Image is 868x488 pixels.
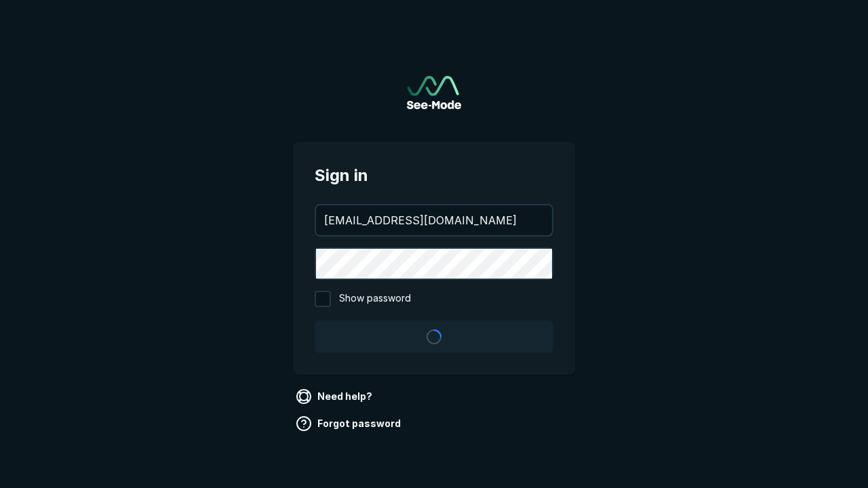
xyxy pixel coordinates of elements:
span: Sign in [315,163,553,188]
a: Forgot password [293,413,406,434]
a: Need help? [293,386,378,407]
input: your@email.com [316,205,552,235]
a: Go to sign in [407,76,461,109]
img: See-Mode Logo [407,76,461,109]
span: Show password [339,291,411,307]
